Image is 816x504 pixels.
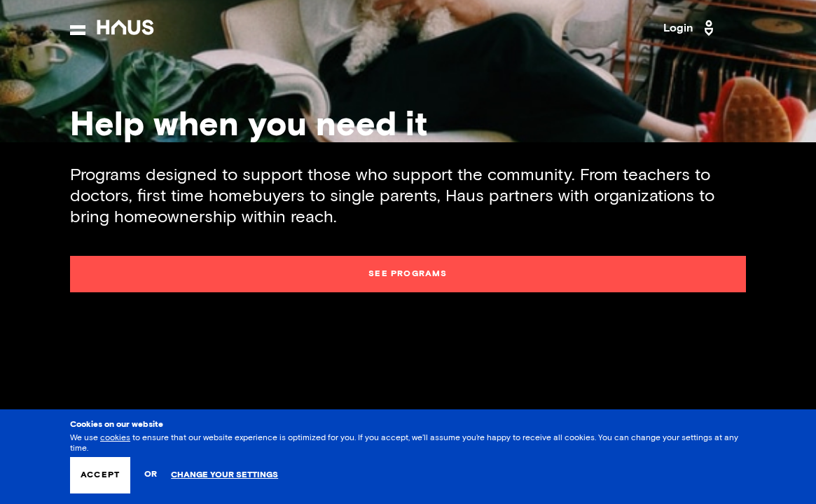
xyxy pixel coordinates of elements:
a: See programs [70,256,746,292]
span: We use to ensure that our website experience is optimized for you. If you accept, we’ll assume yo... [70,434,738,452]
a: cookies [100,434,130,442]
a: Login [663,17,718,39]
h3: Cookies on our website [70,420,746,430]
span: or [144,463,157,487]
button: Accept [70,457,130,493]
div: Help when you need it [70,109,746,142]
div: Programs designed to support those who support the community. From teachers to doctors, first tim... [70,165,746,228]
a: Change your settings [171,470,278,480]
